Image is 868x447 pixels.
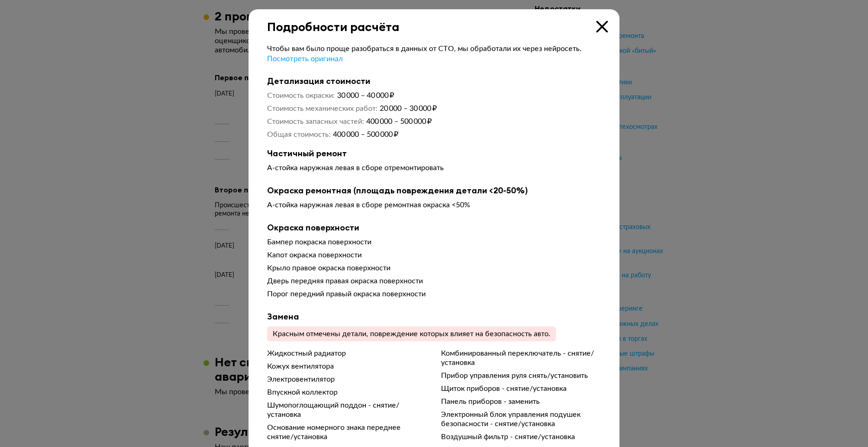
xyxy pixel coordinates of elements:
div: Дверь передняя правая окраска поверхности [267,276,601,286]
b: Частичный ремонт [267,148,601,159]
div: Кожух вентилятора [267,362,427,371]
div: А-стойка наружная левая в сборе ремонтная окраска <50% [267,200,601,210]
div: Электровентилятор [267,375,427,384]
span: 400 000 – 500 000 ₽ [333,131,398,138]
dt: Общая стоимость [267,130,331,139]
b: Окраска поверхности [267,223,601,233]
div: Панель приборов - заменить [441,397,601,406]
div: Воздушный фильтр - снятие/установка [441,432,601,441]
div: Жидкостный радиатор [267,349,427,358]
div: Крыло правое окраска поверхности [267,263,601,273]
span: 20 000 – 30 000 ₽ [380,105,437,112]
div: Основание номерного знака переднее снятие/установка [267,423,427,441]
dt: Стоимость механических работ [267,104,377,113]
div: Порог передний правый окраска поверхности [267,289,601,299]
b: Замена [267,312,601,322]
div: Комбинированный переключатель - снятие/установка [441,349,601,367]
div: Капот окраска поверхности [267,250,601,260]
div: Электронный блок управления подушек безопасности - снятие/установка [441,410,601,428]
b: Детализация стоимости [267,76,601,86]
div: Щиток приборов - снятие/установка [441,384,601,393]
div: Впускной коллектор [267,388,427,397]
span: 400 000 – 500 000 ₽ [366,118,432,125]
div: А-стойка наружная левая в сборе отремонтировать [267,163,601,172]
div: Красным отмечены детали, повреждение которых влияет на безопасность авто. [267,326,556,341]
div: Шумопоглощающий поддон - снятие/установка [267,401,427,419]
div: Бампер покраска поверхности [267,237,601,247]
span: Чтобы вам было проще разобраться в данных от СТО, мы обработали их через нейросеть. [267,45,581,52]
span: Посмотреть оригинал [267,55,343,63]
div: Подробности расчёта [249,9,619,34]
span: 30 000 – 40 000 ₽ [337,92,394,99]
b: Окраска ремонтная (площадь повреждения детали <20-50%) [267,185,601,196]
dt: Стоимость окраски [267,91,335,100]
div: Прибор управления руля снять/установить [441,371,601,380]
dt: Стоимость запасных частей [267,117,364,126]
